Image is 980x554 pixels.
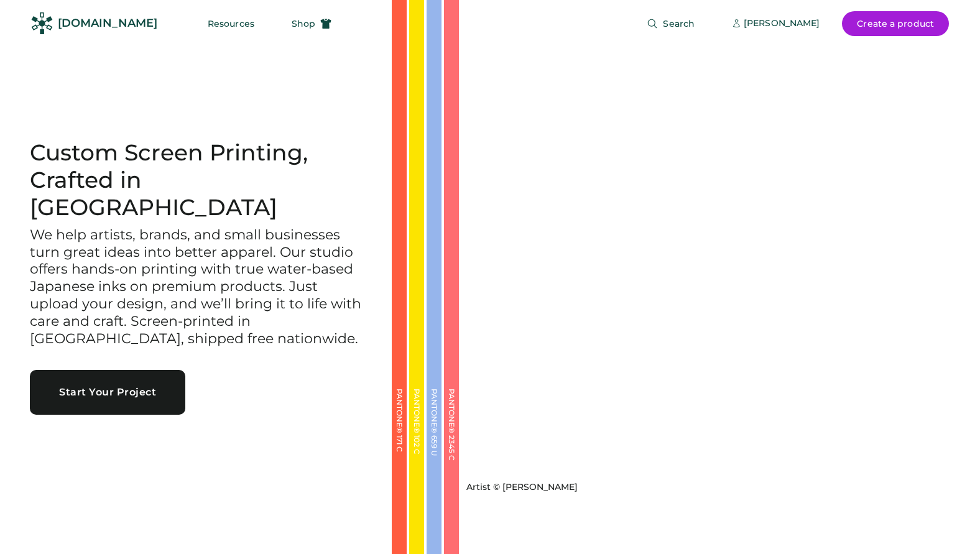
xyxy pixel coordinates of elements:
[413,389,420,513] div: PANTONE® 102 C
[842,11,949,36] button: Create a product
[744,17,820,30] div: [PERSON_NAME]
[277,11,346,36] button: Shop
[466,481,578,494] div: Artist © [PERSON_NAME]
[292,19,315,28] span: Shop
[30,226,362,348] h3: We help artists, brands, and small businesses turn great ideas into better apparel. Our studio of...
[30,139,362,221] h1: Custom Screen Printing, Crafted in [GEOGRAPHIC_DATA]
[58,16,157,31] div: [DOMAIN_NAME]
[461,476,578,494] a: Artist © [PERSON_NAME]
[31,12,53,34] img: Rendered Logo - Screens
[30,370,185,415] button: Start Your Project
[430,389,438,513] div: PANTONE® 659 U
[663,19,695,28] span: Search
[632,11,710,36] button: Search
[193,11,269,36] button: Resources
[395,389,403,513] div: PANTONE® 171 C
[448,389,455,513] div: PANTONE® 2345 C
